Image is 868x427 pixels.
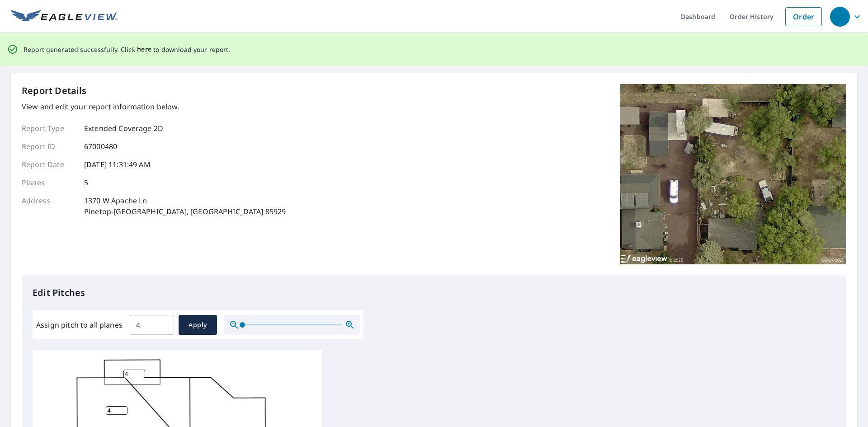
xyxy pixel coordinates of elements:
p: 67000480 [84,141,117,152]
img: Top image [620,84,846,265]
img: EV Logo [11,10,118,23]
p: 5 [84,177,88,188]
p: [DATE] 11:31:49 AM [84,159,151,170]
span: Apply [186,319,210,331]
p: Edit Pitches [33,286,835,300]
p: Report ID [22,141,76,152]
p: Report Details [22,84,87,98]
button: here [137,44,152,55]
p: View and edit your report information below. [22,101,286,112]
p: Planes [22,177,76,188]
p: Report generated successfully. Click to download your report. [24,44,231,55]
p: Report Date [22,159,76,170]
a: Order [785,7,822,26]
p: Extended Coverage 2D [84,123,163,134]
button: Apply [179,315,217,335]
p: 1370 W Apache Ln Pinetop-[GEOGRAPHIC_DATA], [GEOGRAPHIC_DATA] 85929 [84,195,286,217]
label: Assign pitch to all planes [36,319,123,330]
p: Address [22,195,76,217]
p: Report Type [22,123,76,134]
input: 00.0 [130,312,174,338]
